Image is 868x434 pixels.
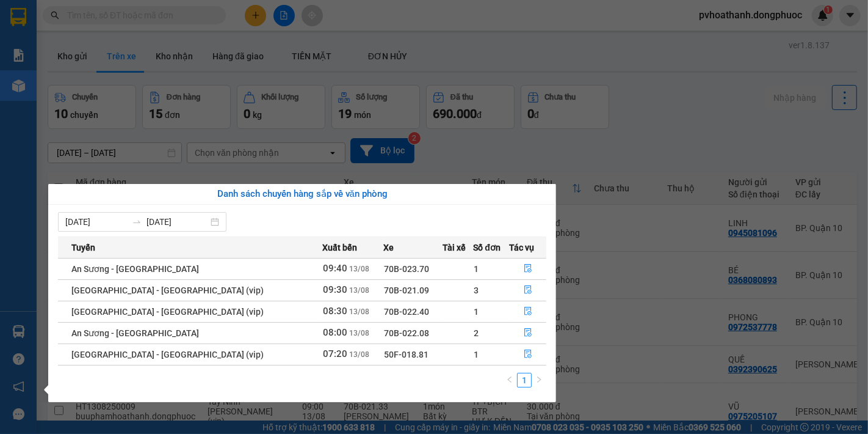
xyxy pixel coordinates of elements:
span: Tuyến [71,241,95,254]
span: [GEOGRAPHIC_DATA] - [GEOGRAPHIC_DATA] (vip) [71,285,264,295]
span: 09:30 [323,284,347,295]
span: file-done [524,264,532,274]
span: Tài xế [443,241,466,254]
button: file-done [510,323,546,343]
li: 1 [517,373,532,388]
button: right [532,373,546,388]
button: left [502,373,517,388]
span: swap-right [132,217,142,227]
span: An Sương - [GEOGRAPHIC_DATA] [71,264,199,274]
span: 13/08 [349,286,369,295]
input: Đến ngày [146,215,208,229]
span: right [535,376,543,383]
span: [GEOGRAPHIC_DATA] - [GEOGRAPHIC_DATA] (vip) [71,350,264,359]
input: Từ ngày [65,215,127,229]
span: file-done [524,350,532,359]
span: 3 [474,285,479,295]
span: 09:40 [323,263,347,274]
span: 70B-022.08 [384,328,429,338]
button: file-done [510,345,546,364]
a: 1 [518,373,531,387]
span: Xuất bến [322,241,357,254]
span: file-done [524,307,532,317]
span: 70B-022.40 [384,307,429,317]
span: 70B-023.70 [384,264,429,274]
span: 1 [474,307,479,317]
span: 13/08 [349,329,369,337]
span: file-done [524,285,532,295]
li: Next Page [532,373,546,388]
span: 2 [474,328,479,338]
span: 1 [474,350,479,359]
span: 50F-018.81 [384,350,429,359]
button: file-done [510,281,546,300]
span: Xe [383,241,394,254]
button: file-done [510,302,546,322]
span: Số đơn [473,241,501,254]
span: left [506,376,513,383]
span: Tác vụ [509,241,534,254]
span: 07:20 [323,348,347,359]
li: Previous Page [502,373,517,388]
span: 08:30 [323,306,347,317]
button: file-done [510,259,546,279]
span: 13/08 [349,307,369,316]
span: file-done [524,328,532,338]
span: 13/08 [349,265,369,273]
span: 08:00 [323,327,347,338]
span: to [132,217,142,227]
span: 70B-021.09 [384,285,429,295]
span: [GEOGRAPHIC_DATA] - [GEOGRAPHIC_DATA] (vip) [71,307,264,317]
span: An Sương - [GEOGRAPHIC_DATA] [71,328,199,338]
span: 1 [474,264,479,274]
div: Danh sách chuyến hàng sắp về văn phòng [58,187,546,202]
span: 13/08 [349,350,369,359]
